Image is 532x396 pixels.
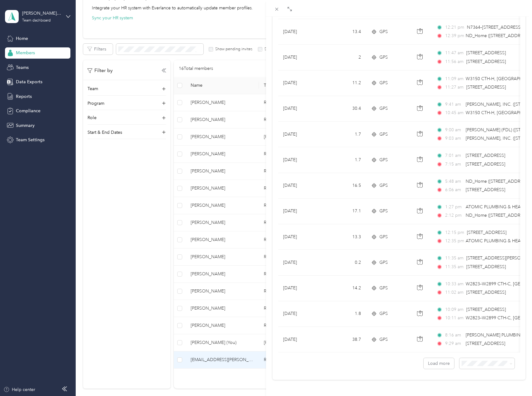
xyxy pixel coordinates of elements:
td: 16.5 [325,173,366,199]
span: GPS [379,54,388,61]
span: GPS [379,310,388,317]
span: 9:29 am [445,340,463,347]
td: 14.2 [325,276,366,301]
span: [STREET_ADDRESS] [466,341,505,346]
td: [DATE] [278,301,325,327]
td: [DATE] [278,19,325,45]
span: GPS [379,234,388,240]
span: GPS [379,105,388,112]
span: [STREET_ADDRESS] [466,85,506,90]
span: 7:15 am [445,161,463,168]
td: 1.7 [325,147,366,173]
td: 30.4 [325,96,366,122]
span: 8:16 am [445,332,463,339]
span: GPS [379,28,388,35]
span: 11:02 am [445,289,463,296]
td: [DATE] [278,276,325,301]
span: GPS [379,182,388,189]
span: [STREET_ADDRESS] [466,162,505,167]
td: 17.1 [325,199,366,224]
span: 12:15 pm [445,229,464,236]
td: [DATE] [278,250,325,275]
span: [STREET_ADDRESS] [466,50,506,56]
span: 10:33 am [445,281,463,287]
td: 2 [325,45,366,70]
td: [DATE] [278,122,325,147]
span: [STREET_ADDRESS] [466,153,505,158]
span: [STREET_ADDRESS] [466,264,506,269]
td: 1.8 [325,301,366,327]
span: 12:39 pm [445,32,463,39]
td: [DATE] [278,45,325,70]
span: 11:27 am [445,84,463,91]
iframe: Everlance-gr Chat Button Frame [497,361,532,396]
span: N7364–[STREET_ADDRESS] [467,25,522,30]
span: 1:27 pm [445,204,463,210]
td: [DATE] [278,199,325,224]
span: [STREET_ADDRESS] [466,187,505,192]
span: 6:06 am [445,186,463,193]
td: 1.7 [325,122,366,147]
span: 2:12 pm [445,212,463,219]
span: [STREET_ADDRESS] [466,307,506,312]
span: 11:56 am [445,58,463,65]
span: 7:01 am [445,152,463,159]
span: [STREET_ADDRESS] [467,230,506,235]
td: [DATE] [278,327,325,352]
span: 10:09 am [445,306,463,313]
td: [DATE] [278,224,325,250]
span: 9:41 am [445,101,463,108]
span: GPS [379,80,388,86]
span: GPS [379,131,388,138]
td: 38.7 [325,327,366,352]
span: 9:00 am [445,127,463,133]
span: 11:09 am [445,75,463,82]
td: [DATE] [278,96,325,122]
span: 5:48 am [445,178,463,185]
td: 13.3 [325,224,366,250]
span: GPS [379,208,388,215]
span: 10:45 am [445,109,463,116]
span: 11:35 am [445,255,463,262]
td: [DATE] [278,147,325,173]
span: GPS [379,285,388,292]
td: 13.4 [325,19,366,45]
td: 11.2 [325,70,366,96]
td: 0.2 [325,250,366,275]
span: 12:35 pm [445,238,463,244]
span: 10:11 am [445,315,463,321]
span: 12:21 pm [445,24,464,31]
button: Load more [424,358,454,369]
span: [STREET_ADDRESS] [466,290,506,295]
span: [STREET_ADDRESS] [466,59,506,64]
span: GPS [379,157,388,163]
span: GPS [379,336,388,343]
span: 9:03 am [445,135,463,142]
span: GPS [379,259,388,266]
span: 11:47 am [445,50,463,56]
span: 11:35 am [445,263,463,270]
td: [DATE] [278,173,325,199]
td: [DATE] [278,70,325,96]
